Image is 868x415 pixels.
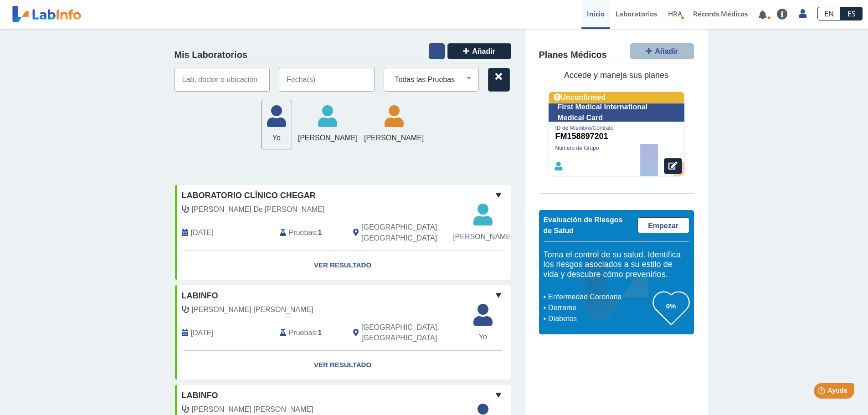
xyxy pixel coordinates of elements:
div: : [273,322,346,344]
span: 2020-12-09 [191,328,214,338]
iframe: Help widget launcher [787,379,858,405]
li: Derrame [546,302,653,313]
button: Añadir [447,43,511,59]
span: Empezar [648,222,678,230]
span: Laboratorio Clínico Chegar [182,190,316,202]
span: labinfo [182,290,218,302]
span: Rio Grande, PR [361,322,462,344]
span: Cabrera Mata, Luis [192,404,313,415]
span: Yo [468,332,498,343]
input: Lab, doctor o ubicación [175,68,270,92]
input: Fecha(s) [279,68,375,92]
a: Ver Resultado [175,251,511,280]
span: Pruebas [289,328,316,338]
b: 1 [318,229,322,236]
span: Yo [262,133,292,143]
div: : [273,222,346,244]
h4: Mis Laboratorios [175,50,247,61]
span: Pruebas [289,227,316,238]
a: Ver Resultado [175,351,511,379]
span: labinfo [182,389,218,402]
span: Cabrera De La Mata, Luis [192,204,325,215]
li: Diabetes [546,313,653,324]
b: 1 [318,329,322,337]
h5: Toma el control de su salud. Identifica los riesgos asociados a su estilo de vida y descubre cómo... [544,250,689,280]
span: Evaluación de Riesgos de Salud [544,216,623,235]
a: ES [841,7,863,20]
button: Añadir [630,43,694,59]
h3: 0% [653,300,689,312]
span: HRA [668,9,682,18]
a: Empezar [637,217,689,233]
span: Añadir [655,47,678,55]
h4: Planes Médicos [539,50,607,61]
span: 2021-12-27 [191,227,214,238]
span: [PERSON_NAME] [453,231,513,242]
span: Accede y maneja sus planes [564,71,668,80]
span: Cabrera Mata, Luis [192,304,313,315]
a: EN [817,7,841,20]
li: Enfermedad Coronaria [546,292,653,302]
span: [PERSON_NAME] [298,133,358,143]
span: [PERSON_NAME] [364,133,424,143]
span: Añadir [472,47,495,55]
span: Rio Grande, PR [361,222,462,244]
